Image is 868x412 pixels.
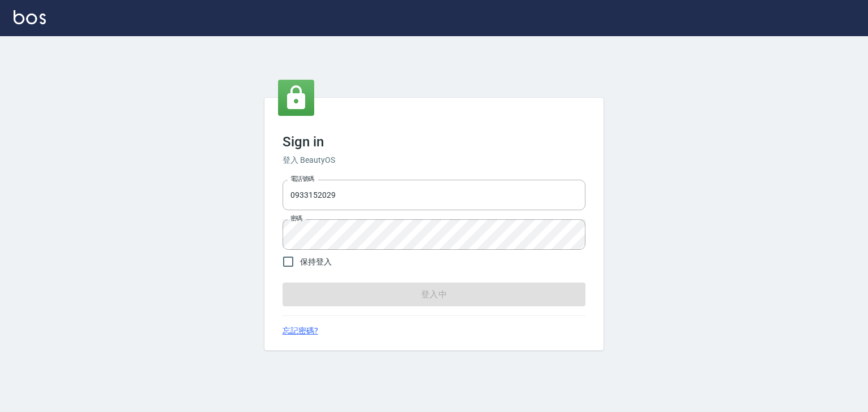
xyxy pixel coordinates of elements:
[290,175,314,183] label: 電話號碼
[283,325,318,337] a: 忘記密碼?
[283,134,585,150] h3: Sign in
[283,154,585,166] h6: 登入 BeautyOS
[300,256,332,268] span: 保持登入
[290,214,302,223] label: 密碼
[14,10,46,24] img: Logo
